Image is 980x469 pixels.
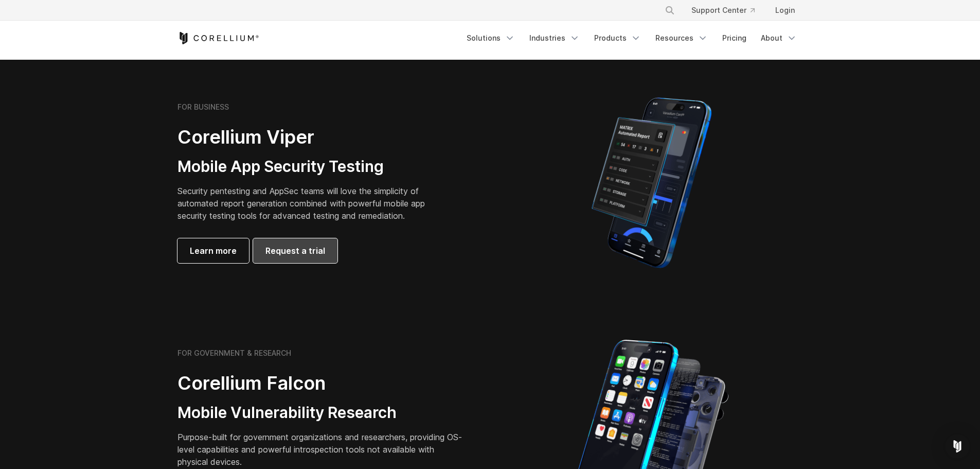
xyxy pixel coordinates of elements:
h3: Mobile Vulnerability Research [177,403,466,423]
a: Pricing [716,29,753,47]
h2: Corellium Viper [177,126,441,149]
div: Navigation Menu [460,29,803,47]
a: Corellium Home [177,32,259,44]
button: Search [661,1,679,20]
a: Learn more [177,238,249,263]
a: Request a trial [253,238,337,263]
a: Solutions [460,29,521,47]
p: Security pentesting and AppSec teams will love the simplicity of automated report generation comb... [177,185,441,222]
img: Corellium MATRIX automated report on iPhone showing app vulnerability test results across securit... [574,93,729,273]
h3: Mobile App Security Testing [177,157,441,177]
a: Login [767,1,803,20]
div: Open Intercom Messenger [945,434,970,459]
a: Products [588,29,647,47]
h2: Corellium Falcon [177,372,466,395]
span: Request a trial [265,245,325,257]
h6: FOR BUSINESS [177,102,229,112]
a: Resources [649,29,714,47]
div: Navigation Menu [652,1,803,20]
a: Support Center [683,1,763,20]
h6: FOR GOVERNMENT & RESEARCH [177,349,291,358]
span: Learn more [190,245,237,257]
a: About [755,29,803,47]
a: Industries [523,29,586,47]
p: Purpose-built for government organizations and researchers, providing OS-level capabilities and p... [177,431,466,468]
